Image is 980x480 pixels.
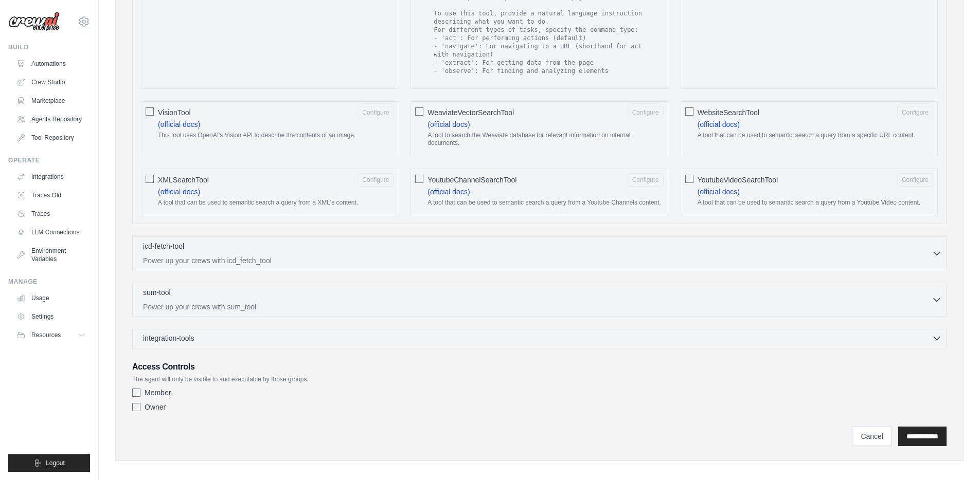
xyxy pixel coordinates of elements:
[12,224,90,241] a: LLM Connections
[8,278,90,286] div: Manage
[137,333,942,343] button: integration-tools
[158,175,209,185] span: XMLSearchTool
[8,12,60,31] img: Logo
[12,169,90,185] a: Integrations
[8,156,90,164] div: Operate
[698,132,933,140] p: A tool that can be used to semantic search a query from a specific URL content.
[132,361,947,373] h3: Access Controls
[12,206,90,222] a: Traces
[158,107,191,118] span: VisionTool
[358,173,394,187] button: XMLSearchTool (official docs) A tool that can be used to semantic search a query from a XML's con...
[12,187,90,204] a: Traces Old
[698,107,759,118] span: WebsiteSearchTool
[628,106,664,119] button: WeaviateVectorSearchTool (official docs) A tool to search the Weaviate database for relevant info...
[46,459,65,467] span: Logout
[145,402,166,412] label: Owner
[137,287,942,312] button: sum-tool Power up your crews with sum_tool
[628,173,664,187] button: YoutubeChannelSearchTool (official docs) A tool that can be used to semantic search a query from ...
[427,199,663,207] p: A tool that can be used to semantic search a query from a Youtube Channels content.
[158,120,200,128] a: (official docs)
[897,106,933,119] button: WebsiteSearchTool (official docs) A tool that can be used to semantic search a query from a speci...
[12,327,90,343] button: Resources
[31,331,61,339] span: Resources
[12,74,90,90] a: Crew Studio
[137,241,942,266] button: icd-fetch-tool Power up your crews with icd_fetch_tool
[427,107,514,118] span: WeaviateVectorSearchTool
[897,173,933,187] button: YoutubeVideoSearchTool (official docs) A tool that can be used to semantic search a query from a ...
[12,56,90,72] a: Automations
[143,302,932,312] p: Power up your crews with sum_tool
[143,255,932,266] p: Power up your crews with icd_fetch_tool
[12,308,90,325] a: Settings
[698,188,740,196] a: (official docs)
[427,120,470,128] a: (official docs)
[12,93,90,109] a: Marketplace
[12,111,90,127] a: Agents Repository
[698,120,740,128] a: (official docs)
[852,427,892,446] a: Cancel
[427,132,663,147] p: A tool to search the Weaviate database for relevant information on internal documents.
[143,287,171,298] p: sum-tool
[12,290,90,306] a: Usage
[143,241,184,251] p: icd-fetch-tool
[8,43,90,51] div: Build
[12,130,90,146] a: Tool Repository
[158,188,200,196] a: (official docs)
[427,188,470,196] a: (official docs)
[143,333,194,343] span: integration-tools
[132,375,947,383] p: The agent will only be visible to and executable by those groups.
[12,243,90,267] a: Environment Variables
[145,387,171,398] label: Member
[8,454,90,472] button: Logout
[698,199,933,207] p: A tool that can be used to semantic search a query from a Youtube Video content.
[158,199,394,207] p: A tool that can be used to semantic search a query from a XML's content.
[698,175,778,185] span: YoutubeVideoSearchTool
[158,132,394,140] p: This tool uses OpenAI's Vision API to describe the contents of an image.
[358,106,394,119] button: VisionTool (official docs) This tool uses OpenAI's Vision API to describe the contents of an image.
[427,175,516,185] span: YoutubeChannelSearchTool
